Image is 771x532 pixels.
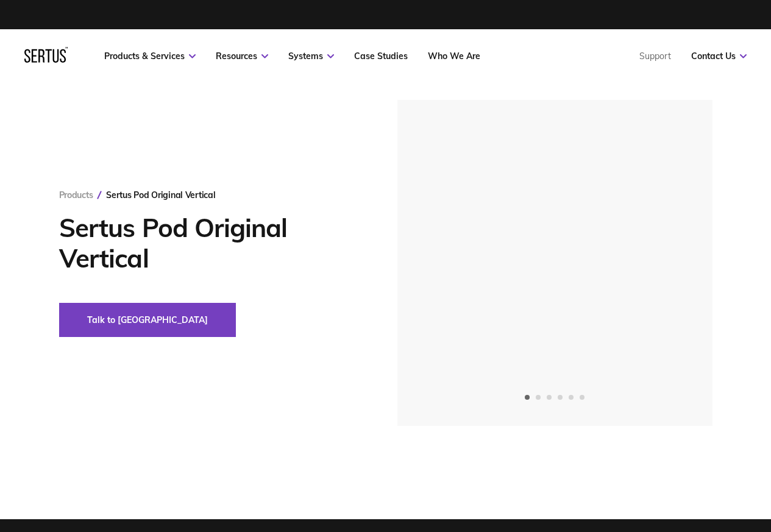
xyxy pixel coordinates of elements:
[59,213,361,274] h1: Sertus Pod Original Vertical
[691,51,747,62] a: Contact Us
[59,303,236,337] button: Talk to [GEOGRAPHIC_DATA]
[216,51,268,62] a: Resources
[59,190,93,200] a: Products
[558,395,563,400] span: Go to slide 4
[428,51,480,62] a: Who We Are
[547,395,552,400] span: Go to slide 3
[536,395,541,400] span: Go to slide 2
[710,473,771,532] iframe: Chat Widget
[104,51,196,62] a: Products & Services
[354,51,408,62] a: Case Studies
[639,51,671,62] a: Support
[580,395,584,400] span: Go to slide 6
[288,51,334,62] a: Systems
[569,395,574,400] span: Go to slide 5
